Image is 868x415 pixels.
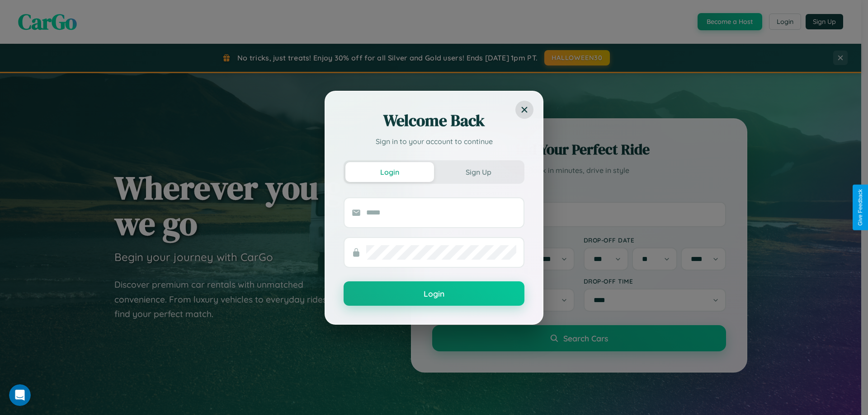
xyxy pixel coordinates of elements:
[345,162,434,182] button: Login
[344,136,524,147] p: Sign in to your account to continue
[434,162,523,182] button: Sign Up
[344,281,524,306] button: Login
[9,384,31,406] iframe: Intercom live chat
[344,110,524,131] h2: Welcome Back
[857,189,863,226] div: Give Feedback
